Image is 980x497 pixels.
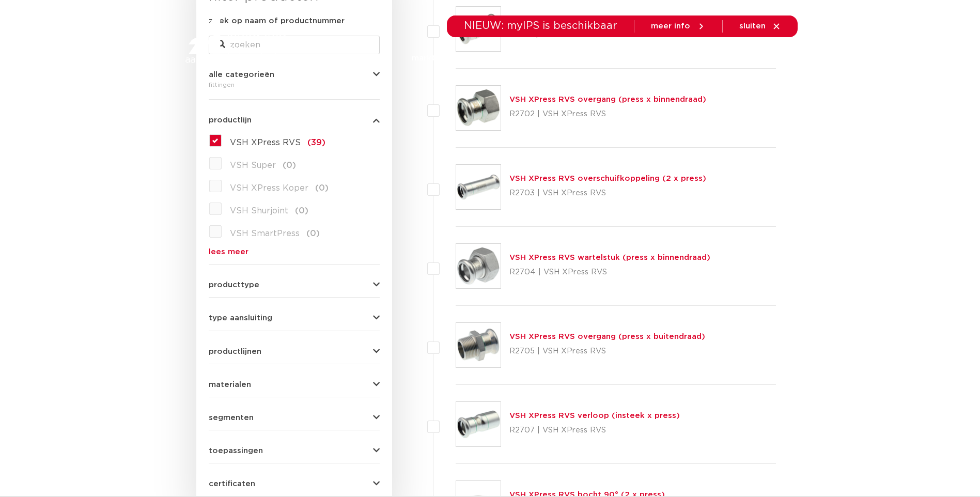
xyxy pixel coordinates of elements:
span: materialen [209,381,251,389]
a: over ons [659,37,694,79]
a: producten [349,37,391,79]
span: VSH XPress RVS [230,138,301,147]
span: sluiten [739,22,766,30]
a: VSH XPress RVS overschuifkoppeling (2 x press) [509,175,706,182]
p: R2704 | VSH XPress RVS [509,264,710,281]
p: R2705 | VSH XPress RVS [509,343,705,360]
span: producttype [209,281,259,289]
span: VSH SmartPress [230,229,300,238]
button: productlijnen [209,348,380,355]
a: VSH XPress RVS verloop (insteek x press) [509,412,680,420]
span: segmenten [209,414,254,422]
p: R2707 | VSH XPress RVS [509,422,680,439]
a: toepassingen [465,37,520,79]
a: lees meer [209,248,380,256]
button: productlijn [209,116,380,124]
a: markten [412,37,445,79]
a: meer info [651,22,706,31]
span: (0) [306,229,320,238]
span: type aansluiting [209,314,272,322]
img: Thumbnail for VSH XPress RVS overschuifkoppeling (2 x press) [456,165,501,209]
div: my IPS [746,37,756,79]
button: toepassingen [209,447,380,455]
button: segmenten [209,414,380,422]
span: VSH Super [230,161,276,169]
span: productlijn [209,116,252,124]
img: Thumbnail for VSH XPress RVS verloop (insteek x press) [456,402,501,446]
button: certificaten [209,480,380,488]
button: producttype [209,281,380,289]
span: meer info [651,22,690,30]
p: R2702 | VSH XPress RVS [509,106,706,122]
span: VSH Shurjoint [230,207,288,215]
a: sluiten [739,22,781,31]
div: fittingen [209,79,380,91]
span: certificaten [209,480,255,488]
span: (0) [295,207,308,215]
button: materialen [209,381,380,389]
span: toepassingen [209,447,263,455]
img: Thumbnail for VSH XPress RVS overgang (press x binnendraad) [456,86,501,130]
img: Thumbnail for VSH XPress RVS wartelstuk (press x binnendraad) [456,244,501,288]
span: NIEUW: myIPS is beschikbaar [464,21,617,31]
a: VSH XPress RVS overgang (press x buitendraad) [509,333,705,340]
p: R2703 | VSH XPress RVS [509,185,706,201]
a: VSH XPress RVS overgang (press x binnendraad) [509,96,706,103]
span: productlijnen [209,348,261,355]
span: VSH XPress Koper [230,184,308,192]
span: (39) [307,138,325,147]
a: downloads [540,37,584,79]
nav: Menu [349,37,694,79]
span: (0) [315,184,329,192]
a: VSH XPress RVS wartelstuk (press x binnendraad) [509,254,710,261]
a: services [605,37,638,79]
span: (0) [283,161,296,169]
img: Thumbnail for VSH XPress RVS overgang (press x buitendraad) [456,323,501,367]
button: type aansluiting [209,314,380,322]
